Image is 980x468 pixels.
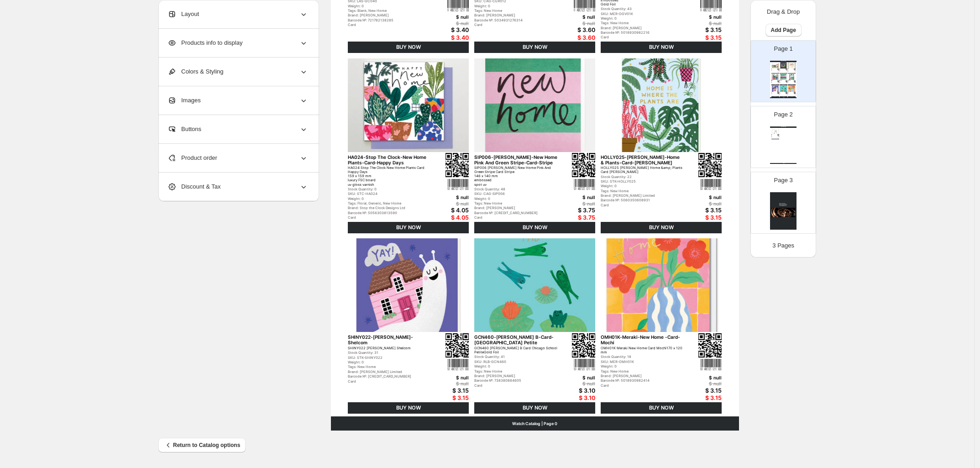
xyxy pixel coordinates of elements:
[771,26,796,34] span: Add Page
[794,70,796,71] img: barcode
[771,80,777,81] div: HA024-Stop The Clock-New Home Plants-Card-Happy Days
[601,26,684,30] div: Brand: [PERSON_NAME]
[425,214,468,221] div: $ 4.05
[780,95,785,95] div: Card
[780,84,787,85] div: BUY NOW
[474,216,558,220] div: Card
[770,61,797,62] div: Watch Catalog
[348,211,431,215] div: Barcode №: 5056303813590
[788,92,793,92] div: OMH01K-Meraki-New Home -Card-Mochi
[474,58,595,152] img: primaryImage
[348,23,431,27] div: Card
[601,364,684,368] div: Weight: 0
[348,370,431,374] div: Brand: [PERSON_NAME] Limited
[771,137,777,138] div: Card
[601,194,684,198] div: Brand: [PERSON_NAME] Limited
[474,154,558,165] div: SIP006-[PERSON_NAME]-New Home Pink And Green Stripe-Card-Stripe
[474,211,558,215] div: Barcode №: [CREDIT_CARD_NUMBER]
[552,195,595,200] div: $ null
[771,135,777,136] div: OJ019 Think of Me Happy New Home Card Overjoyed 120 x 170 mm embossed foiled
[698,333,722,358] img: qrcode
[168,67,223,76] span: Colors & Styling
[678,195,721,200] div: $ null
[788,86,796,92] img: primaryImage
[777,80,779,82] img: qrcode
[164,441,240,450] span: Return to Catalog options
[785,72,787,73] div: $ 3.60
[601,42,721,53] div: BUY NOW
[788,80,793,81] div: HOLLY025-[PERSON_NAME]-Home & Plants-Card-[PERSON_NAME]
[771,86,779,92] img: primaryImage
[788,84,796,85] div: BUY NOW
[793,96,796,96] div: $ 3.15
[785,96,787,96] div: $ 3.10
[601,203,684,207] div: Card
[788,95,793,95] div: Card
[794,92,795,93] img: qrcode
[788,74,796,80] img: primaryImage
[771,95,777,95] div: Card
[425,21,468,26] div: $ null
[348,351,431,355] div: Stock Quantity: 31
[794,68,795,70] img: qrcode
[348,166,431,187] div: HA024 Stop The Clock New Home Plants Card Happy Days 159 x 159 mm luxury FSC board uv gloss varnish
[780,81,785,82] div: SIP006 [PERSON_NAME] New Home Pink And Green Stripe Card Stripe 146 x 140 mm embossed spot uv
[780,84,785,84] div: Card
[776,84,779,84] div: $ 4.05
[601,334,684,345] div: OMH01K-Meraki-New Home -Card-Mochi
[474,9,558,13] div: Tags: New Home
[474,13,558,17] div: Brand: [PERSON_NAME]
[572,153,595,177] img: qrcode
[780,74,787,80] img: primaryImage
[474,402,595,414] div: BUY NOW
[794,94,796,95] img: barcode
[425,375,468,380] div: $ null
[793,84,796,84] div: $ 3.15
[776,138,779,138] div: $ 3.20
[771,139,779,140] div: BUY NOW
[601,35,684,39] div: Card
[474,238,595,332] img: primaryImage
[425,201,468,206] div: $ null
[474,369,558,373] div: Tags: New Home
[771,81,777,82] div: HA024 Stop The Clock New Home Plants Card Happy Days 159 x 159 mm luxury FSC board uv gloss varnish
[601,12,684,16] div: SKU: MER-OGV01K
[425,387,468,394] div: $ 3.15
[786,82,787,83] img: barcode
[348,346,431,350] div: SHINY022 [PERSON_NAME] Shelcom
[601,222,721,233] div: BUY NOW
[770,97,797,98] div: Watch Catalog | Page undefined
[793,72,796,73] div: $ 3.15
[601,166,684,174] div: HOLLY025 [PERSON_NAME] Home &amp; Plants Card [PERSON_NAME]
[788,69,793,70] div: OGV01K Meraki New Home Card [PERSON_NAME] 170 x 120 mm Embossed Gold Foil
[786,70,787,71] img: barcode
[601,238,721,332] img: primaryImage
[601,374,684,378] div: Brand: [PERSON_NAME]
[425,195,468,200] div: $ null
[780,96,787,97] div: BUY NOW
[785,84,787,84] div: $ 3.75
[750,172,816,234] div: Page 3cover page
[474,18,558,22] div: Barcode №: 5034931276314
[474,379,558,383] div: Barcode №: 738380884605
[788,62,796,68] img: primaryImage
[601,360,684,364] div: SKU: MER-OMH01K
[574,358,595,370] img: barcode
[168,38,242,47] span: Products info to display
[574,179,595,190] img: barcode
[750,106,816,168] div: Page 2Watch CatalogprimaryImageqrcodebarcodeOJ019-Think of Me-Happy New Home-Card-OverjoyedOJ019 ...
[771,68,777,69] div: GC040-[PERSON_NAME]-New Home-Greeting Cards-Card
[678,381,721,386] div: $ null
[788,96,796,97] div: BUY NOW
[788,72,793,72] div: Card
[780,86,787,92] img: primaryImage
[771,71,777,72] div: Card
[778,136,779,137] img: barcode
[601,184,684,188] div: Weight: 0
[348,379,431,384] div: Card
[770,192,797,230] img: cover page
[474,384,558,388] div: Card
[425,381,468,386] div: $ null
[780,62,787,68] img: primaryImage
